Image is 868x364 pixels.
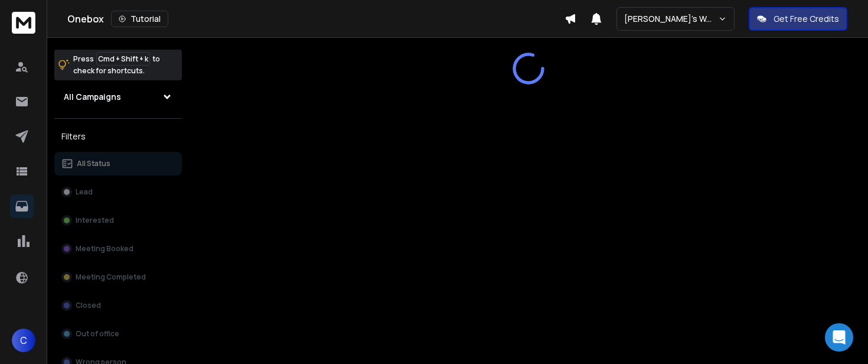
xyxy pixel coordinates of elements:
[73,53,160,77] p: Press to check for shortcuts.
[774,13,839,25] p: Get Free Credits
[67,11,564,27] div: Onebox
[749,7,847,31] button: Get Free Credits
[111,11,168,27] button: Tutorial
[96,52,150,66] span: Cmd + Shift + k
[12,329,35,352] button: C
[64,91,121,103] h1: All Campaigns
[825,323,853,352] div: Open Intercom Messenger
[54,128,182,145] h3: Filters
[54,85,182,109] button: All Campaigns
[624,13,718,25] p: [PERSON_NAME]'s Workspace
